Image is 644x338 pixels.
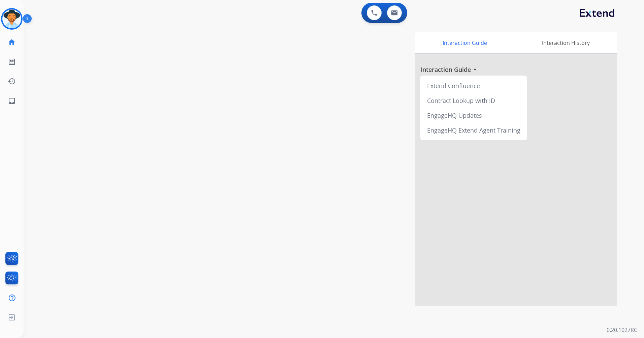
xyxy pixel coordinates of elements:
[8,97,16,105] mat-icon: inbox
[514,32,617,53] div: Interaction History
[423,108,524,123] div: EngageHQ Updates
[8,58,16,66] mat-icon: list_alt
[415,32,514,53] div: Interaction Guide
[2,9,21,28] img: avatar
[607,326,637,334] p: 0.20.1027RC
[423,78,524,93] div: Extend Confluence
[8,77,16,85] mat-icon: history
[423,123,524,138] div: EngageHQ Extend Agent Training
[423,93,524,108] div: Contract Lookup with ID
[8,38,16,46] mat-icon: home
